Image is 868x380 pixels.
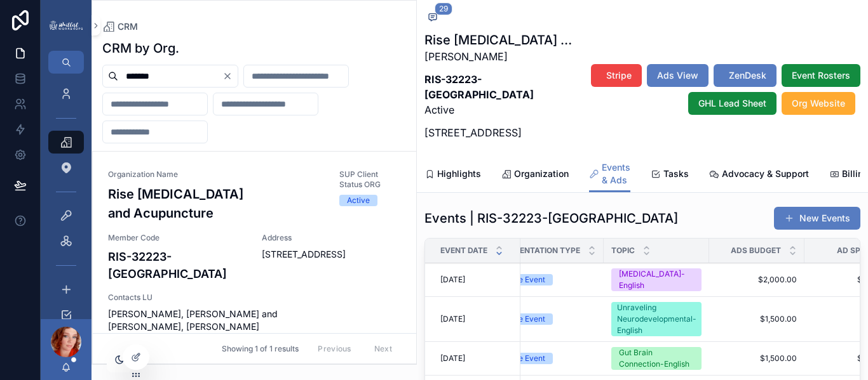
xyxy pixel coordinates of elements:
span: ZenDesk [729,69,766,82]
span: [STREET_ADDRESS] [262,248,401,261]
a: Organization [501,162,569,188]
span: Showing 1 of 1 results [222,344,299,354]
a: Live Event [500,353,596,364]
span: Highlights [437,167,481,180]
span: Organization [514,167,569,180]
div: Live Event [508,313,545,325]
button: Ads View [647,64,709,87]
div: scrollable content [41,74,92,319]
h1: Rise [MEDICAL_DATA] and Acupuncture [424,31,574,49]
span: Contacts LU [108,292,401,303]
a: $1,500.00 [717,314,797,324]
span: Address [262,233,401,243]
a: $1,500.00 [717,353,797,364]
span: Organization Name [108,169,324,180]
strong: RIS-32223-[GEOGRAPHIC_DATA] [424,73,534,101]
div: [MEDICAL_DATA]-English [619,268,694,291]
button: Org Website [782,92,855,115]
div: Gut Brain Connection-English [619,347,694,370]
button: Stripe [591,64,642,87]
p: [PERSON_NAME] [424,49,574,64]
a: Live Event [500,313,596,325]
span: Tasks [663,167,689,180]
a: Advocacy & Support [709,162,809,188]
button: ZenDesk [714,64,776,87]
span: [DATE] [440,314,465,324]
div: Live Event [508,274,545,285]
span: 29 [435,3,452,15]
h3: Rise [MEDICAL_DATA] and Acupuncture [108,185,324,223]
a: Events & Ads [589,156,630,193]
span: [PERSON_NAME], [PERSON_NAME] and [PERSON_NAME], [PERSON_NAME] [108,308,401,333]
a: [DATE] [440,314,513,324]
a: $2,000.00 [717,275,797,285]
a: Tasks [651,162,689,188]
span: Org Website [792,97,845,110]
a: CRM [102,20,138,33]
span: Event Rosters [792,69,850,82]
span: Event Date [440,246,487,256]
span: Advocacy & Support [722,167,809,180]
span: [DATE] [440,275,465,285]
span: GHL Lead Sheet [698,97,766,110]
p: [STREET_ADDRESS] [424,125,574,140]
span: Ads Budget [731,246,781,256]
a: [MEDICAL_DATA]-English [611,268,702,291]
img: App logo [48,20,84,32]
span: Topic [611,246,635,256]
a: Highlights [424,162,481,188]
span: Events & Ads [602,161,630,187]
button: New Events [774,207,860,230]
h1: CRM by Org. [102,39,179,57]
span: SUP Client Status ORG [339,169,401,190]
span: Presentation Type [500,246,580,256]
span: CRM [118,20,138,33]
button: GHL Lead Sheet [688,92,776,115]
span: Ads View [657,69,698,82]
h4: RIS-32223-[GEOGRAPHIC_DATA] [108,248,247,282]
span: [DATE] [440,353,465,364]
div: Unraveling Neurodevelopmental-English [617,302,696,336]
a: Gut Brain Connection-English [611,347,702,370]
a: Live Event [500,274,596,285]
h1: Events | RIS-32223-[GEOGRAPHIC_DATA] [424,209,678,227]
button: Event Rosters [782,64,860,87]
button: Clear [222,71,238,81]
p: Active [424,72,574,117]
span: Stripe [606,69,632,82]
button: 29 [424,10,441,26]
div: Live Event [508,353,545,364]
a: [DATE] [440,353,513,364]
a: [DATE] [440,275,513,285]
span: Member Code [108,233,247,243]
a: Unraveling Neurodevelopmental-English [611,302,702,336]
div: Active [347,195,370,206]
